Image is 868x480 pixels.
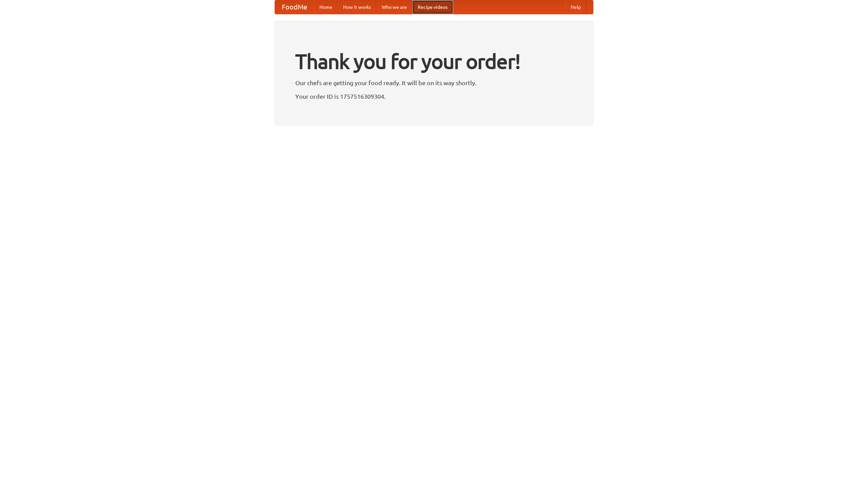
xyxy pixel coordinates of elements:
a: Who we are [376,0,412,14]
p: Your order ID is 1757516309304. [295,91,573,101]
a: Recipe videos [412,0,453,14]
a: Help [565,0,586,14]
a: FoodMe [275,0,314,14]
a: Home [314,0,338,14]
p: Our chefs are getting your food ready. It will be on its way shortly. [295,78,573,88]
h1: Thank you for your order! [295,45,573,78]
a: How it works [338,0,376,14]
